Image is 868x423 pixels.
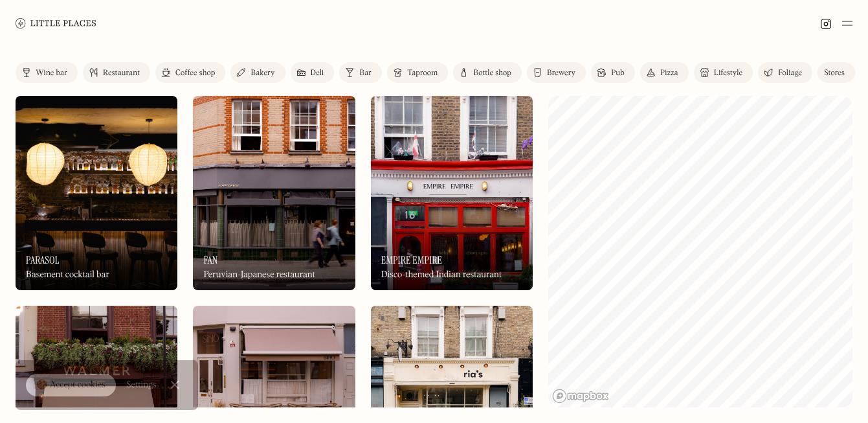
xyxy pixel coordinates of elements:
[473,69,511,77] div: Bottle shop
[611,69,625,77] div: Pub
[174,385,175,385] div: Close Cookie Popup
[591,62,635,83] a: Pub
[694,62,753,83] a: Lifestyle
[26,254,60,266] h3: Parasol
[778,69,802,77] div: Foliage
[193,96,355,290] a: FanFanFanPeruvian-Japanese restaurant
[16,96,177,290] img: Parasol
[339,62,382,83] a: Bar
[83,62,150,83] a: Restaurant
[640,62,689,83] a: Pizza
[714,69,742,77] div: Lifestyle
[16,62,78,83] a: Wine bar
[818,62,855,83] a: Stores
[162,372,188,398] a: Close Cookie Popup
[359,69,372,77] div: Bar
[250,69,274,77] div: Bakery
[36,379,106,392] div: 🍪 Accept cookies
[660,69,678,77] div: Pizza
[381,269,502,280] div: Disco-themed Indian restaurant
[230,62,285,83] a: Bakery
[371,96,533,290] a: Empire EmpireEmpire EmpireEmpire EmpireDisco-themed Indian restaurant
[26,269,109,280] div: Basement cocktail bar
[453,62,522,83] a: Bottle shop
[203,254,217,266] h3: Fan
[126,380,157,389] div: Settings
[407,69,438,77] div: Taproom
[16,96,177,290] a: ParasolParasolParasolBasement cocktail bar
[36,69,67,77] div: Wine bar
[371,96,533,290] img: Empire Empire
[155,62,225,83] a: Coffee shop
[547,69,575,77] div: Brewery
[175,69,215,77] div: Coffee shop
[126,371,157,400] a: Settings
[291,62,335,83] a: Deli
[103,69,140,77] div: Restaurant
[193,96,355,290] img: Fan
[548,96,852,407] canvas: Map
[381,254,442,266] h3: Empire Empire
[824,69,845,77] div: Stores
[203,269,315,280] div: Peruvian-Japanese restaurant
[758,62,812,83] a: Foliage
[387,62,448,83] a: Taproom
[26,374,116,397] a: 🍪 Accept cookies
[311,69,324,77] div: Deli
[527,62,586,83] a: Brewery
[552,389,609,404] a: Mapbox homepage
